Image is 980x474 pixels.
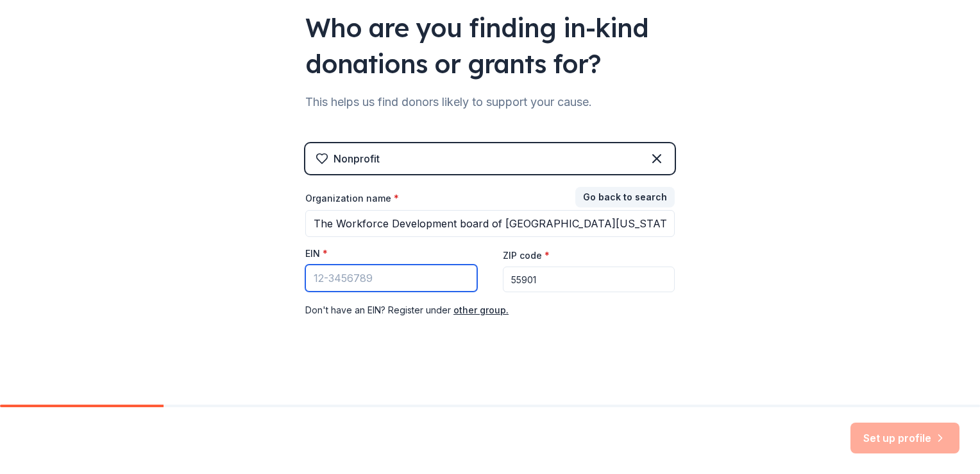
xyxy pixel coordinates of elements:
button: other group. [453,303,509,318]
div: Who are you finding in-kind donations or grants for? [305,10,675,82]
label: EIN [305,247,328,260]
input: 12-3456789 [305,265,477,292]
div: This helps us find donors likely to support your cause. [305,92,675,112]
label: Organization name [305,192,399,205]
button: Go back to search [575,187,675,207]
input: 12345 (U.S. only) [503,267,675,292]
label: ZIP code [503,249,550,262]
input: American Red Cross [305,210,675,237]
div: Don ' t have an EIN? Register under [305,303,675,318]
div: Nonprofit [334,151,380,166]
